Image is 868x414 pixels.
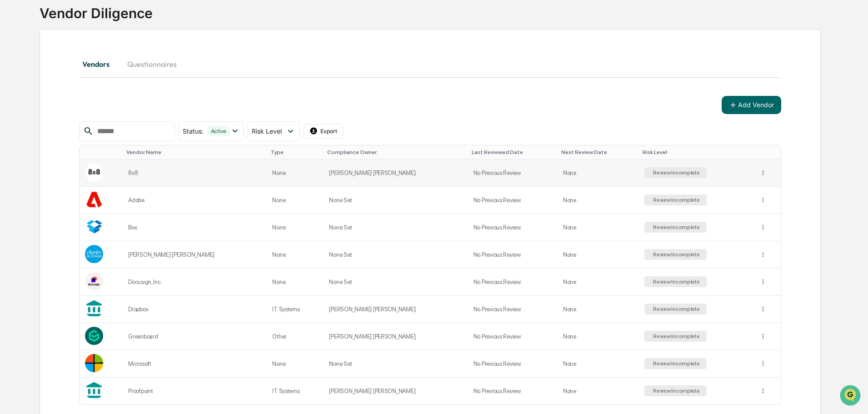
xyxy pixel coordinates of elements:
[128,197,261,204] div: Adobe
[64,154,110,161] a: Powered byPylon
[267,350,324,378] td: None
[324,323,468,350] td: [PERSON_NAME] [PERSON_NAME]
[651,197,700,203] div: Review Incomplete
[267,214,324,241] td: None
[85,163,103,181] img: Vendor Logo
[304,124,344,139] button: Export
[128,224,261,231] div: Box
[90,154,110,161] span: Pylon
[5,128,61,145] a: 🔎Data Lookup
[66,115,73,123] div: 🗄️
[87,149,119,155] div: Toggle SortBy
[651,251,700,258] div: Review Incomplete
[558,214,639,241] td: None
[128,251,261,258] div: [PERSON_NAME] [PERSON_NAME]
[267,296,324,323] td: IT Systems
[128,306,261,313] div: Dropbox
[324,350,468,378] td: None Set
[761,149,777,155] div: Toggle SortBy
[9,70,25,86] img: 1746055101610-c473b297-6a78-478c-a979-82029cc54cd1
[85,272,103,290] img: Vendor Logo
[468,378,558,404] td: No Previous Review
[9,115,16,123] div: 🖐️
[128,333,261,340] div: Greenboard
[324,214,468,241] td: None Set
[155,72,165,83] button: Start new chat
[324,269,468,296] td: None Set
[85,218,103,236] img: Vendor Logo
[31,70,149,79] div: Start new chat
[651,306,700,312] div: Review Incomplete
[85,354,103,372] img: Vendor Logo
[651,388,700,394] div: Review Incomplete
[558,241,639,269] td: None
[561,149,635,155] div: Toggle SortBy
[79,53,120,75] button: Vendors
[5,111,62,127] a: 🖐️Preclearance
[79,53,781,75] div: secondary tabs example
[558,378,639,404] td: None
[324,160,468,187] td: [PERSON_NAME] [PERSON_NAME]
[128,170,261,176] div: 8x8
[558,269,639,296] td: None
[9,19,165,34] p: How can we help?
[85,190,103,209] img: Vendor Logo
[207,126,230,136] div: Active
[558,187,639,214] td: None
[75,115,113,124] span: Attestations
[468,160,558,187] td: No Previous Review
[324,241,468,269] td: None Set
[128,388,261,394] div: Proofpoint
[722,96,781,114] button: Add Vendor
[18,115,59,124] span: Preclearance
[252,127,282,135] span: Risk Level
[468,241,558,269] td: No Previous Review
[651,224,700,230] div: Review Incomplete
[651,170,700,176] div: Review Incomplete
[468,269,558,296] td: No Previous Review
[85,245,103,263] img: Vendor Logo
[468,187,558,214] td: No Previous Review
[62,111,116,127] a: 🗄️Attestations
[651,333,700,339] div: Review Incomplete
[9,133,16,140] div: 🔎
[270,149,320,155] div: Toggle SortBy
[558,350,639,378] td: None
[839,384,863,409] iframe: Open customer support
[468,296,558,323] td: No Previous Review
[558,323,639,350] td: None
[468,323,558,350] td: No Previous Review
[126,149,263,155] div: Toggle SortBy
[324,378,468,404] td: [PERSON_NAME] [PERSON_NAME]
[267,323,324,350] td: Other
[558,160,639,187] td: None
[324,187,468,214] td: None Set
[85,327,103,345] img: Vendor Logo
[267,378,324,404] td: IT Systems
[472,149,554,155] div: Toggle SortBy
[267,241,324,269] td: None
[128,360,261,367] div: Microsoft
[120,53,184,75] button: Questionnaires
[128,279,261,285] div: Docusign, Inc.
[468,214,558,241] td: No Previous Review
[558,296,639,323] td: None
[183,127,204,135] span: Status :
[651,360,700,367] div: Review Incomplete
[327,149,464,155] div: Toggle SortBy
[267,269,324,296] td: None
[651,279,700,285] div: Review Incomplete
[643,149,750,155] div: Toggle SortBy
[324,296,468,323] td: [PERSON_NAME] [PERSON_NAME]
[267,187,324,214] td: None
[18,132,57,141] span: Data Lookup
[468,350,558,378] td: No Previous Review
[31,79,115,86] div: We're available if you need us!
[267,160,324,187] td: None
